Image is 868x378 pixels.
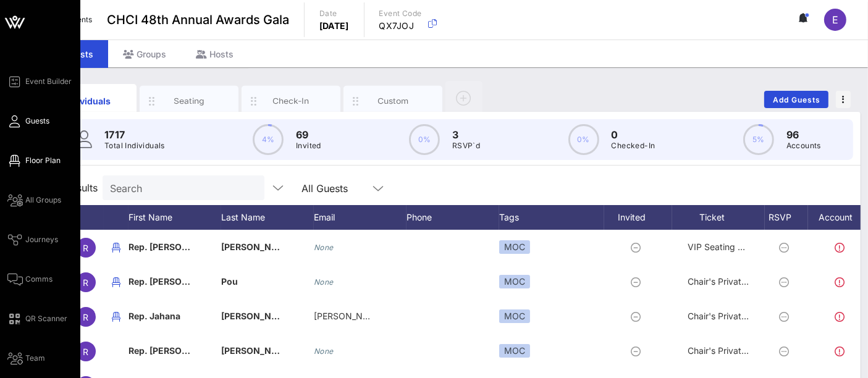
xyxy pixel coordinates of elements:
[294,175,393,200] div: All Guests
[688,276,790,287] span: Chair's Private Reception
[452,140,480,152] p: RSVP`d
[499,275,530,288] div: MOC
[314,277,334,287] i: None
[25,155,61,166] span: Floor Plan
[25,353,45,364] span: Team
[604,205,672,230] div: Invited
[221,276,238,287] span: Pou
[221,345,294,356] span: [PERSON_NAME]
[319,7,349,20] p: Date
[60,94,115,107] div: Individuals
[301,183,348,194] div: All Guests
[129,345,222,356] span: Rep. [PERSON_NAME]
[25,313,67,324] span: QR Scanner
[264,95,319,107] div: Check-In
[452,127,480,142] p: 3
[296,140,321,152] p: Invited
[129,205,221,230] div: First Name
[181,40,248,68] div: Hosts
[772,95,821,104] span: Add Guests
[83,277,89,288] span: R
[824,9,846,31] div: E
[612,140,655,152] p: Checked-In
[108,40,181,68] div: Groups
[366,95,421,107] div: Custom
[7,232,58,247] a: Journeys
[499,344,530,358] div: MOC
[379,20,422,32] p: QX7JOJ
[83,243,89,253] span: R
[7,351,45,366] a: Team
[7,114,49,128] a: Guests
[764,91,828,108] button: Add Guests
[765,205,808,230] div: RSVP
[786,140,821,152] p: Accounts
[162,95,217,107] div: Seating
[7,74,72,89] a: Event Builder
[7,311,67,326] a: QR Scanner
[672,205,765,230] div: Ticket
[688,311,790,321] span: Chair's Private Reception
[688,241,848,252] span: VIP Seating & Chair's Private Reception
[221,311,294,321] span: [PERSON_NAME]
[832,14,838,26] span: E
[221,205,314,230] div: Last Name
[104,127,165,142] p: 1717
[612,127,655,142] p: 0
[221,241,294,252] span: [PERSON_NAME]
[314,243,334,252] i: None
[407,205,499,230] div: Phone
[83,346,89,357] span: R
[129,276,222,287] span: Rep. [PERSON_NAME]
[7,193,61,208] a: All Groups
[296,127,321,142] p: 69
[688,345,790,356] span: Chair's Private Reception
[25,115,49,127] span: Guests
[83,312,89,322] span: R
[25,274,53,285] span: Comms
[129,311,180,321] span: Rep. Jahana
[129,241,222,252] span: Rep. [PERSON_NAME]
[314,346,334,356] i: None
[107,10,289,29] span: CHCI 48th Annual Awards Gala
[7,272,53,287] a: Comms
[314,205,407,230] div: Email
[319,20,349,32] p: [DATE]
[7,153,61,168] a: Floor Plan
[104,140,165,152] p: Total Individuals
[786,127,821,142] p: 96
[379,7,422,20] p: Event Code
[25,195,61,206] span: All Groups
[314,311,534,321] span: [PERSON_NAME][EMAIL_ADDRESS][DOMAIN_NAME]
[25,234,58,245] span: Journeys
[499,240,530,254] div: MOC
[25,76,72,87] span: Event Builder
[499,205,604,230] div: Tags
[499,309,530,323] div: MOC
